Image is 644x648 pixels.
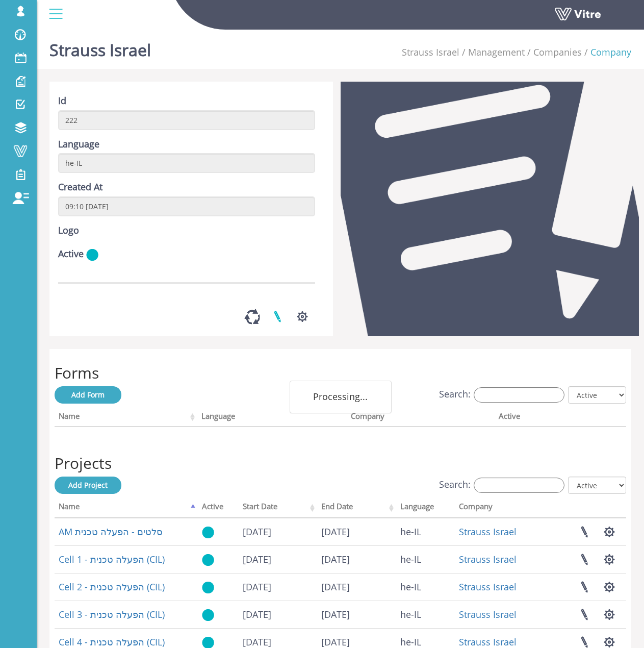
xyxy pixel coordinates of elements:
[197,408,347,428] th: Language
[58,138,99,151] label: Language
[58,94,66,108] label: Id
[317,573,396,601] td: [DATE]
[58,247,84,261] label: Active
[474,478,564,493] input: Search:
[59,608,165,620] a: Cell 3 - הפעלה טכנית (CIL)
[317,545,396,573] td: [DATE]
[459,553,517,565] a: Strauss Israel
[59,553,165,565] a: Cell 1 - הפעלה טכנית (CIL)
[239,499,317,518] th: Start Date: activate to sort column ascending
[58,224,79,237] label: Logo
[59,526,163,538] a: AM סלטים - הפעלה טכנית
[55,477,121,494] a: Add Project
[396,601,455,628] td: he-IL
[474,387,564,403] input: Search:
[347,408,494,428] th: Company
[59,581,165,593] a: Cell 2 - הפעלה טכנית (CIL)
[317,499,396,518] th: End Date: activate to sort column ascending
[582,46,631,59] li: Company
[459,608,517,620] a: Strauss Israel
[55,364,626,381] h2: Forms
[202,609,214,621] img: yes
[402,46,459,58] a: Strauss Israel
[459,526,517,538] a: Strauss Israel
[49,26,151,69] h1: Strauss Israel
[55,499,198,518] th: Name: activate to sort column descending
[59,636,165,648] a: Cell 4 - הפעלה טכנית (CIL)
[396,545,455,573] td: he-IL
[55,386,121,404] a: Add Form
[239,573,317,601] td: [DATE]
[459,636,517,648] a: Strauss Israel
[533,46,582,58] a: Companies
[58,181,102,194] label: Created At
[396,573,455,601] td: he-IL
[239,601,317,628] td: [DATE]
[439,478,564,493] label: Search:
[439,387,564,403] label: Search:
[459,46,525,59] li: Management
[396,499,455,518] th: Language
[202,554,214,566] img: yes
[55,408,197,428] th: Name
[55,455,626,471] h2: Projects
[317,518,396,545] td: [DATE]
[202,581,214,594] img: yes
[317,601,396,628] td: [DATE]
[71,390,105,400] span: Add Form
[290,381,392,413] div: Processing...
[239,545,317,573] td: [DATE]
[239,518,317,545] td: [DATE]
[198,499,239,518] th: Active
[202,526,214,539] img: yes
[459,581,517,593] a: Strauss Israel
[86,248,98,261] img: yes
[455,499,545,518] th: Company
[396,518,455,545] td: he-IL
[68,480,108,490] span: Add Project
[495,408,597,428] th: Active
